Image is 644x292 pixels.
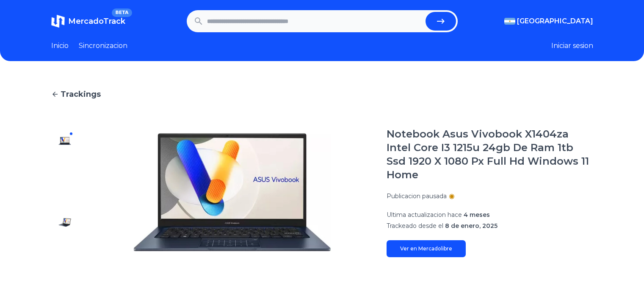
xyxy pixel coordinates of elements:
[464,211,490,219] span: 4 meses
[387,222,443,230] span: Trackeado desde el
[58,188,72,202] img: Notebook Asus Vivobook X1404za Intel Core I3 1215u 24gb De Ram 1tb Ssd 1920 X 1080 Px Full Hd Win...
[51,88,593,100] a: Trackings
[445,222,498,230] span: 8 de enero, 2025
[387,192,447,200] p: Publicacion pausada
[51,14,125,28] a: MercadoTrackBETA
[387,240,466,257] a: Ver en Mercadolibre
[504,18,515,25] img: Argentina
[51,14,65,28] img: MercadoTrack
[58,216,72,229] img: Notebook Asus Vivobook X1404za Intel Core I3 1215u 24gb De Ram 1tb Ssd 1920 X 1080 Px Full Hd Win...
[112,8,132,17] span: BETA
[51,41,69,51] a: Inicio
[79,41,127,51] a: Sincronizacion
[387,127,593,182] h1: Notebook Asus Vivobook X1404za Intel Core I3 1215u 24gb De Ram 1tb Ssd 1920 X 1080 Px Full Hd Win...
[517,16,593,26] span: [GEOGRAPHIC_DATA]
[58,134,72,148] img: Notebook Asus Vivobook X1404za Intel Core I3 1215u 24gb De Ram 1tb Ssd 1920 X 1080 Px Full Hd Win...
[387,211,462,219] span: Ultima actualizacion hace
[68,17,125,26] span: MercadoTrack
[61,88,101,100] span: Trackings
[551,41,593,51] button: Iniciar sesion
[58,161,72,175] img: Notebook Asus Vivobook X1404za Intel Core I3 1215u 24gb De Ram 1tb Ssd 1920 X 1080 Px Full Hd Win...
[504,16,593,26] button: [GEOGRAPHIC_DATA]
[95,127,370,257] img: Notebook Asus Vivobook X1404za Intel Core I3 1215u 24gb De Ram 1tb Ssd 1920 X 1080 Px Full Hd Win...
